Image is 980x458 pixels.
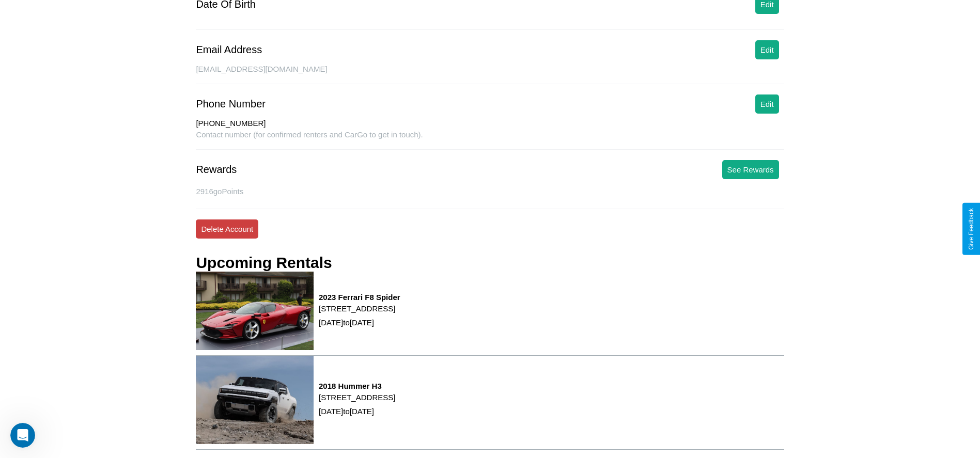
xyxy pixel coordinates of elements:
p: [STREET_ADDRESS] [319,390,395,404]
iframe: Intercom live chat [10,423,35,448]
div: Phone Number [196,98,266,110]
button: Edit [755,40,779,59]
img: rental [196,356,314,444]
p: 2916 goPoints [196,184,784,198]
p: [DATE] to [DATE] [319,404,395,418]
div: [EMAIL_ADDRESS][DOMAIN_NAME] [196,65,784,84]
h3: Upcoming Rentals [196,254,332,272]
h3: 2018 Hummer H3 [319,382,395,390]
p: [STREET_ADDRESS] [319,302,400,315]
p: [DATE] to [DATE] [319,315,400,329]
div: Contact number (for confirmed renters and CarGo to get in touch). [196,130,784,150]
div: Give Feedback [968,208,975,250]
div: Email Address [196,44,262,56]
button: See Rewards [722,160,779,179]
div: Rewards [196,164,237,176]
button: Delete Account [196,219,258,239]
div: [PHONE_NUMBER] [196,119,784,130]
button: Edit [755,94,779,114]
h3: 2023 Ferrari F8 Spider [319,293,400,302]
img: rental [196,272,314,350]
